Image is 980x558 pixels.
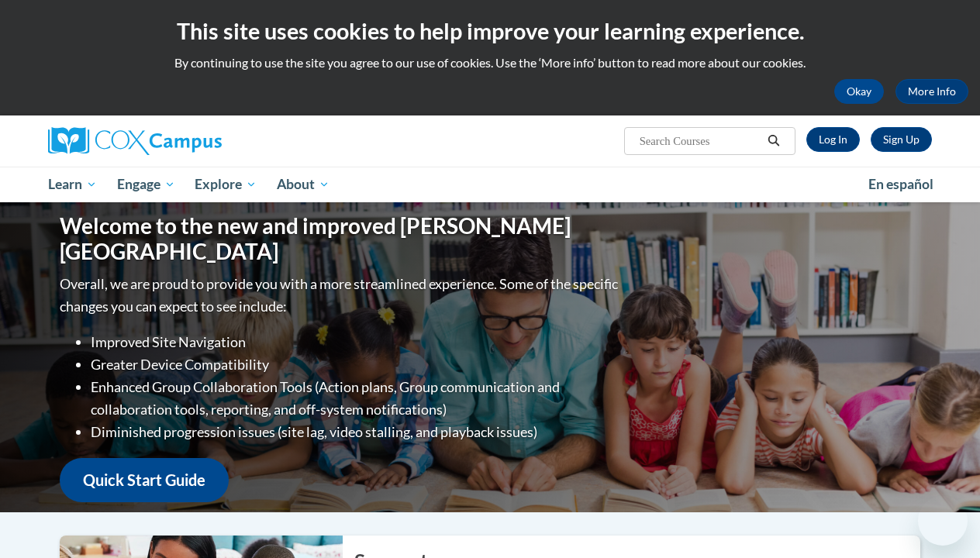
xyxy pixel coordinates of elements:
[638,132,762,150] input: Search Courses
[762,132,785,150] button: Search
[267,167,340,202] a: About
[107,167,185,202] a: Engage
[117,175,175,194] span: Engage
[871,127,932,152] a: Register
[806,127,860,152] a: Log In
[868,176,933,192] span: En español
[91,376,622,421] li: Enhanced Group Collaboration Tools (Action plans, Group communication and collaboration tools, re...
[48,127,222,155] img: Cox Campus
[91,421,622,443] li: Diminished progression issues (site lag, video stalling, and playback issues)
[185,167,267,202] a: Explore
[36,167,944,202] div: Main menu
[60,273,622,318] p: Overall, we are proud to provide you with a more streamlined experience. Some of the specific cha...
[38,167,107,202] a: Learn
[12,15,968,46] h2: This site uses cookies to help improve your learning experience.
[834,79,884,104] button: Okay
[918,496,968,546] iframe: Button to launch messaging window
[60,458,229,502] a: Quick Start Guide
[195,175,257,194] span: Explore
[91,331,622,353] li: Improved Site Navigation
[277,175,330,194] span: About
[858,168,944,201] a: En español
[48,175,97,194] span: Learn
[91,353,622,376] li: Greater Device Compatibility
[12,54,968,71] p: By continuing to use the site you agree to our use of cookies. Use the ‘More info’ button to read...
[48,127,327,155] a: Cox Campus
[895,79,968,104] a: More Info
[60,213,622,265] h1: Welcome to the new and improved [PERSON_NAME][GEOGRAPHIC_DATA]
